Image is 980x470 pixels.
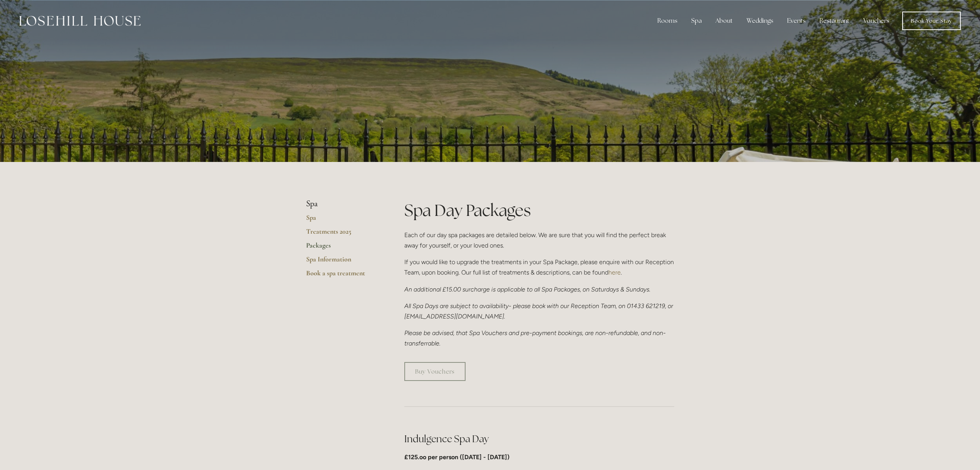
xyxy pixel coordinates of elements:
div: Events [781,13,812,29]
h1: Spa Day Packages [404,199,674,222]
p: Each of our day spa packages are detailed below. We are sure that you will find the perfect break... [404,230,674,251]
div: Weddings [740,13,779,29]
a: here [608,269,621,276]
p: If you would like to upgrade the treatments in your Spa Package, please enquire with our Receptio... [404,257,674,278]
em: An additional £15.00 surcharge is applicable to all Spa Packages, on Saturdays & Sundays. [404,286,650,293]
a: Treatments 2025 [306,227,380,241]
h2: Indulgence Spa Day [404,432,674,446]
div: Restaurant [813,13,856,29]
em: Please be advised, that Spa Vouchers and pre-payment bookings, are non-refundable, and non-transf... [404,329,666,347]
a: Spa [306,213,380,227]
a: Book Your Stay [902,12,961,30]
strong: £125.oo per person ([DATE] - [DATE]) [404,453,509,461]
a: Vouchers [857,13,895,29]
div: About [709,13,739,29]
li: Spa [306,199,380,209]
img: Losehill House [19,16,141,26]
a: Spa Information [306,255,380,269]
em: All Spa Days are subject to availability- please book with our Reception Team, on 01433 621219, o... [404,302,675,320]
a: Packages [306,241,380,255]
a: Buy Vouchers [404,362,466,381]
div: Spa [685,13,708,29]
a: Book a spa treatment [306,269,380,283]
div: Rooms [651,13,683,29]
